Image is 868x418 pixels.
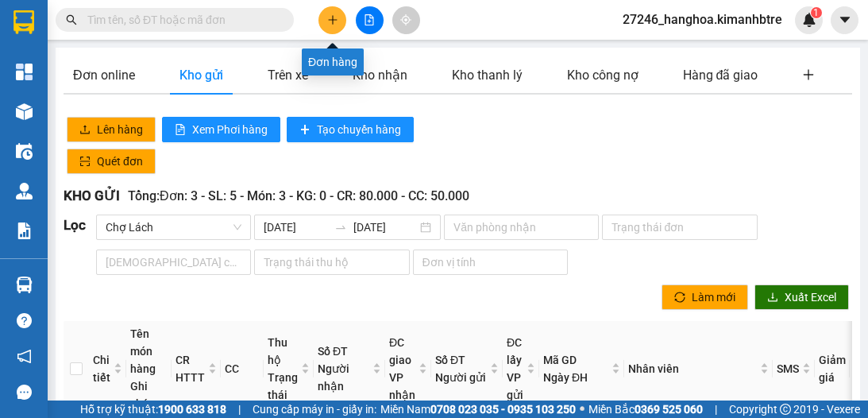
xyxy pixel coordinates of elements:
[79,124,91,137] span: upload
[754,284,849,310] button: downloadXuất Excel
[16,64,33,80] img: dashboard-icon
[17,313,32,328] span: question-circle
[430,403,576,416] strong: 0708 023 035 - 0935 103 250
[543,354,577,366] span: Mã GD
[73,65,135,85] div: Đơn online
[268,65,308,85] div: Trên xe
[79,156,91,168] span: scan
[80,401,226,418] span: Hỗ trợ kỹ thuật:
[400,14,411,25] span: aim
[580,406,584,412] span: ⚪️
[364,14,375,25] span: file-add
[507,336,522,366] span: ĐC lấy
[353,65,407,85] div: Kho nhận
[588,401,703,418] span: Miền Bắc
[238,401,241,418] span: |
[674,292,685,304] span: sync
[16,223,33,239] img: solution-icon
[692,288,735,306] span: Làm mới
[543,371,588,384] span: Ngày ĐH
[16,183,33,199] img: warehouse-icon
[16,143,33,160] img: warehouse-icon
[130,325,168,412] div: Tên món hàng Ghi chú
[715,401,717,418] span: |
[299,124,311,137] span: plus
[392,6,420,34] button: aim
[16,103,33,120] img: warehouse-icon
[176,354,190,366] span: CR
[179,65,223,85] div: Kho gửi
[106,215,241,239] span: Chợ Lách
[318,362,349,393] span: Người nhận
[287,117,414,142] button: plusTạo chuyến hàng
[128,188,469,203] span: Tổng: Đơn: 3 - SL: 5 - Món: 3 - KG: 0 - CR: 80.000 - CC: 50.000
[17,385,32,400] span: message
[253,401,376,418] span: Cung cấp máy in - giấy in:
[334,221,347,234] span: swap-right
[683,65,758,85] div: Hàng đã giao
[811,7,822,18] sup: 1
[389,336,411,366] span: ĐC giao
[67,149,156,174] button: scanQuét đơn
[628,360,757,377] span: Nhân viên
[225,360,260,377] div: CC
[802,13,816,27] img: icon-new-feature
[777,362,799,375] span: SMS
[767,292,778,304] span: download
[64,188,120,203] span: KHO GỬI
[192,121,268,138] span: Xem Phơi hàng
[67,117,156,142] button: uploadLên hàng
[813,7,819,18] span: 1
[162,117,280,142] button: file-textXem Phơi hàng
[327,14,338,25] span: plus
[264,219,327,236] input: Ngày bắt đầu
[819,351,846,386] div: Giảm giá
[87,11,275,29] input: Tìm tên, số ĐT hoặc mã đơn
[14,10,34,34] img: logo-vxr
[158,403,226,416] strong: 1900 633 818
[785,288,836,306] span: Xuất Excel
[97,121,143,138] span: Lên hàng
[353,219,417,236] input: Ngày kết thúc
[318,345,348,358] span: Số ĐT
[268,336,287,366] span: Thu hộ
[389,371,415,401] span: VP nhận
[317,121,401,138] span: Tạo chuyến hàng
[507,371,523,401] span: VP gửi
[452,65,523,85] div: Kho thanh lý
[567,65,638,85] div: Kho công nợ
[64,217,86,233] span: Lọc
[380,401,576,418] span: Miền Nam
[16,277,33,293] img: warehouse-icon
[17,349,32,364] span: notification
[435,354,465,366] span: Số ĐT
[318,6,346,34] button: plus
[175,124,186,137] span: file-text
[66,14,77,25] span: search
[780,404,791,415] span: copyright
[268,371,298,401] span: Trạng thái
[838,13,852,27] span: caret-down
[610,10,795,29] span: 27246_hanghoa.kimanhbtre
[435,371,486,384] span: Người gửi
[97,153,143,170] span: Quét đơn
[635,403,703,416] strong: 0369 525 060
[93,351,110,386] span: Chi tiết
[662,284,748,310] button: syncLàm mới
[176,371,205,384] span: HTTT
[356,6,384,34] button: file-add
[802,68,815,81] span: plus
[831,6,858,34] button: caret-down
[334,221,347,234] span: to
